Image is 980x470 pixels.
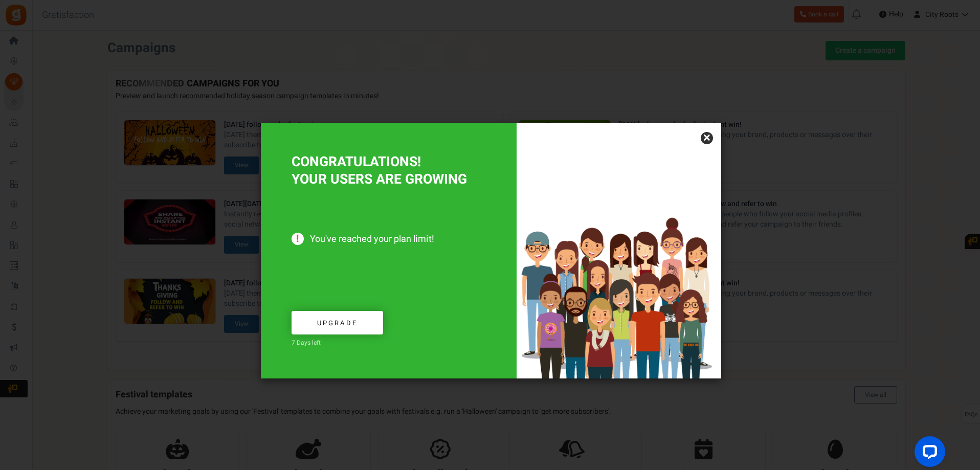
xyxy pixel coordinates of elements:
a: Upgrade [292,311,383,335]
a: × [701,132,713,144]
span: CONGRATULATIONS! YOUR USERS ARE GROWING [292,152,467,190]
span: You've reached your plan limit! [292,234,486,245]
span: Upgrade [317,318,358,328]
img: Increased users [517,174,721,378]
span: 7 Days left [292,338,321,347]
